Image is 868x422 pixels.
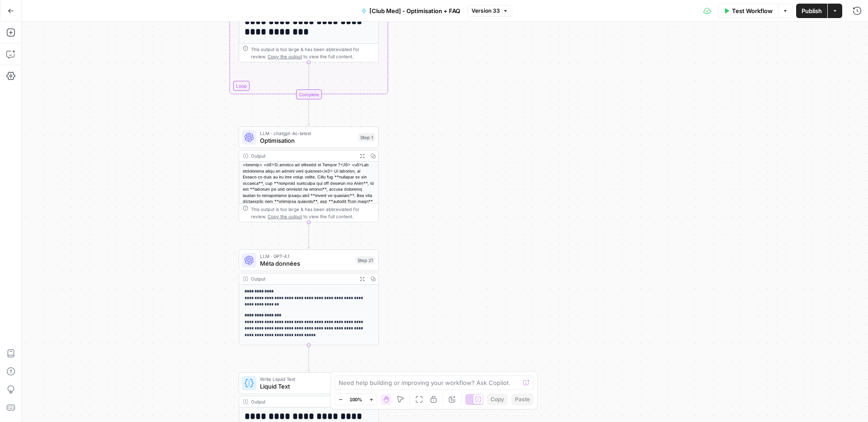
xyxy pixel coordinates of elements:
[307,99,310,126] g: Edge from step_3-iteration-end to step_1
[260,130,355,137] span: LLM · chatgpt-4o-latest
[796,4,827,18] button: Publish
[251,398,354,405] div: Output
[296,89,322,99] div: Complete
[251,46,375,60] div: This output is too large & has been abbreviated for review. to view the full content.
[732,6,773,15] span: Test Workflow
[268,214,302,219] span: Copy the output
[251,275,354,282] div: Output
[260,382,354,391] span: Liquid Text
[359,133,375,141] div: Step 1
[307,222,310,249] g: Edge from step_1 to step_21
[802,6,822,15] span: Publish
[260,253,352,260] span: LLM · GPT-4.1
[260,136,355,145] span: Optimisation
[487,394,508,405] button: Copy
[260,375,354,383] span: Write Liquid Text
[239,127,379,222] div: LLM · chatgpt-4o-latestOptimisationStep 1Output<loremip> <d8>Si ametco ad elitsedd ei Tempor ?</i...
[251,206,375,220] div: This output is too large & has been abbreviated for review. to view the full content.
[356,256,375,264] div: Step 21
[369,6,460,15] span: [Club Med] - Optimisation + FAQ
[356,4,466,18] button: [Club Med] - Optimisation + FAQ
[268,54,302,59] span: Copy the output
[491,395,504,403] span: Copy
[260,259,352,268] span: Méta données
[515,395,530,403] span: Paste
[239,162,378,259] div: <loremip> <d8>Si ametco ad elitsedd ei Tempor ?</i5> <u5>Lab etdolorema aliqu en admini veni quis...
[467,5,512,17] button: Version 33
[239,89,379,99] div: Complete
[472,7,500,15] span: Version 33
[511,394,533,405] button: Paste
[718,4,778,18] button: Test Workflow
[307,345,310,371] g: Edge from step_21 to step_5
[251,152,354,159] div: Output
[349,396,362,403] span: 100%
